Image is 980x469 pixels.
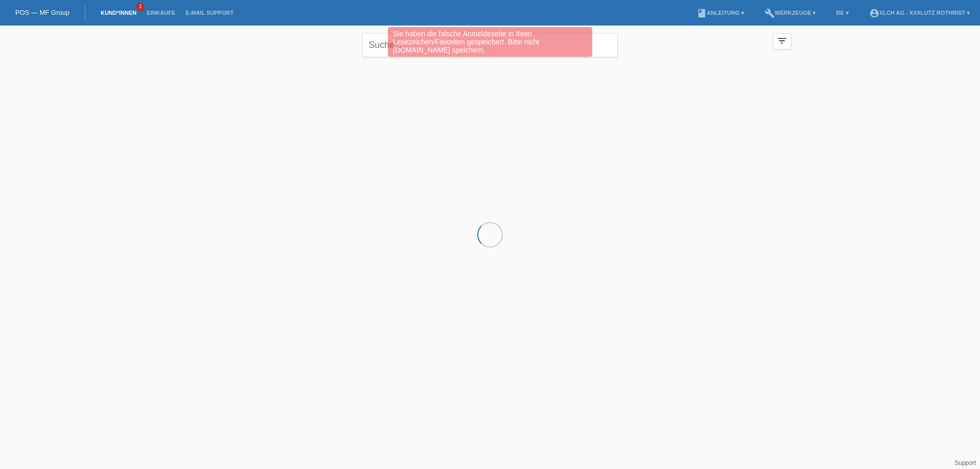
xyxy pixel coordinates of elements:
[869,8,879,18] i: account_circle
[697,8,707,18] i: book
[388,27,592,57] div: Sie haben die falsche Anmeldeseite in Ihren Lesezeichen/Favoriten gespeichert. Bitte nicht [DOMAI...
[864,10,975,16] a: account_circleXLCH AG - XXXLutz Rothrist ▾
[954,459,976,466] a: Support
[181,10,239,16] a: E-Mail Support
[692,10,749,16] a: bookAnleitung ▾
[136,3,144,11] span: 1
[141,10,180,16] a: Einkäufe
[765,8,775,18] i: build
[15,9,69,16] a: POS — MF Group
[95,10,141,16] a: Kund*innen
[759,10,821,16] a: buildWerkzeuge ▾
[831,10,853,16] a: DE ▾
